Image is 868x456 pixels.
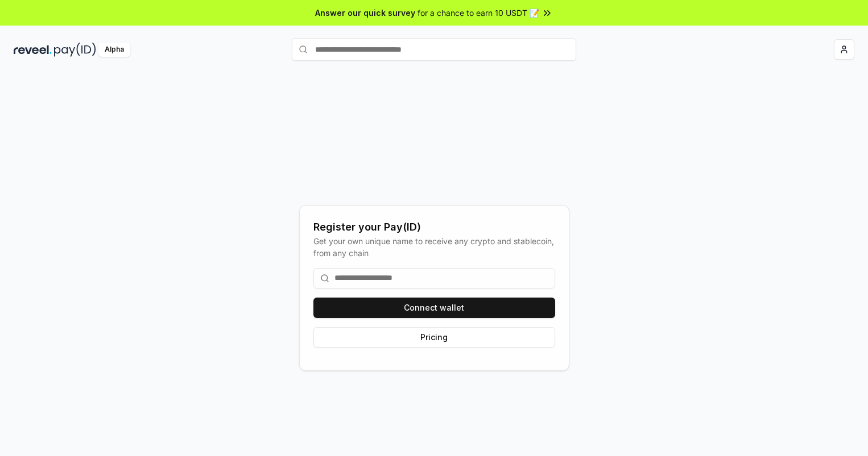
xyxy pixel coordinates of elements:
div: Register your Pay(ID) [313,219,555,235]
button: Connect wallet [313,298,555,318]
span: Answer our quick survey [315,7,415,19]
span: for a chance to earn 10 USDT 📝 [418,7,539,19]
button: Pricing [313,327,555,348]
img: reveel_dark [14,43,52,57]
div: Alpha [98,43,130,57]
div: Get your own unique name to receive any crypto and stablecoin, from any chain [313,235,555,259]
img: pay_id [54,43,96,57]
